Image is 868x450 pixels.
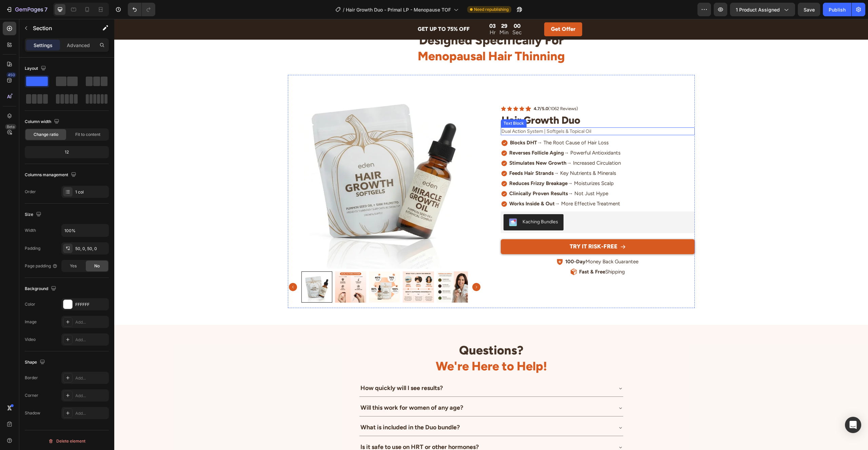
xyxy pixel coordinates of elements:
[419,87,464,93] p: (1062 Reviews)
[419,87,434,92] strong: 4.7/5.0
[395,161,499,168] p: → Moisturizes Scalp
[25,410,40,416] div: Shadow
[396,120,494,127] p: → The Root Cause of Hair Loss
[303,30,451,44] span: Menopausal Hair Thinning
[25,227,36,233] div: Width
[26,147,107,157] div: 12
[25,375,38,381] div: Border
[114,19,868,450] iframe: Design area
[451,240,471,246] strong: 100-Day
[395,151,439,157] strong: Feeds Hair Strands
[70,263,77,269] span: Yes
[474,6,509,13] span: Need republishing
[395,151,502,158] p: → Key Nutrients & Minerals
[25,319,37,325] div: Image
[25,245,40,251] div: Padding
[455,224,503,232] div: TRY IT RISK-FREE
[75,246,107,252] div: 50, 0, 50, 0
[389,195,449,211] button: Kaching Bundles
[5,124,16,129] div: Beta
[25,358,46,367] div: Shape
[465,249,511,257] p: Shipping
[395,161,453,167] strong: Reduces Frizzy Breakage
[25,210,43,219] div: Size
[25,392,38,398] div: Corner
[48,437,85,445] div: Delete element
[395,181,506,188] p: → More Effective Treatment
[25,301,35,307] div: Color
[388,101,411,107] div: Text Block
[395,182,440,188] strong: Works Inside & Out
[798,3,820,16] button: Save
[823,3,851,16] button: Publish
[387,109,580,116] p: Dual Action System | Softgels & Topical Oil
[62,224,108,237] input: Auto
[829,6,846,13] div: Publish
[730,3,795,16] button: 1 product assigned
[736,6,780,13] span: 1 product assigned
[75,393,107,399] div: Add...
[246,365,329,373] span: How quickly will I see results?
[75,337,107,343] div: Add...
[34,131,58,138] span: Change ratio
[395,199,403,207] img: KachingBundles.png
[245,323,509,356] h2: Questions?
[395,130,506,138] p: → Powerful Antioxidants
[25,336,36,343] div: Video
[395,131,450,137] strong: Reverses Follicle Aging
[343,6,344,13] span: /
[408,199,444,206] div: Kaching Bundles
[94,263,100,269] span: No
[75,319,107,325] div: Add...
[33,24,88,32] p: Section
[175,264,183,272] button: Carousel Back Arrow
[395,171,494,178] p: → Not Just Hype
[395,141,452,147] strong: Stimulates New Growth
[75,410,107,416] div: Add...
[25,117,61,126] div: Column width
[34,42,53,49] p: Settings
[804,7,815,13] span: Save
[346,6,451,13] span: Hair Growth Duo - Primal LP - Menopause TOF
[246,424,364,433] p: Is it safe to use on HRT or other hormones?
[3,3,51,16] button: 7
[465,250,491,256] strong: Fast & Free
[75,189,107,195] div: 1 col
[387,94,580,108] h2: Hair Growth Duo
[128,3,155,16] div: Undo/Redo
[246,404,346,413] p: What is included in the Duo bundle?
[25,170,78,180] div: Columns management
[321,340,433,354] span: We're Here to Help!
[25,436,109,447] button: Delete element
[395,171,454,178] strong: Clinically Proven Results
[845,417,861,433] div: Open Intercom Messenger
[25,189,36,195] div: Order
[75,302,107,308] div: FFFFFF
[25,263,58,269] div: Page padding
[6,72,16,78] div: 450
[246,384,349,393] p: Will this work for women of any age?
[44,5,47,14] p: 7
[25,64,47,73] div: Layout
[67,42,90,49] p: Advanced
[358,264,366,272] button: Carousel Next Arrow
[451,239,524,246] p: Money Back Guarantee
[25,284,58,293] div: Background
[396,121,423,127] strong: Blocks DHT
[387,220,580,235] button: TRY IT RISK-FREE
[75,375,107,381] div: Add...
[395,141,507,148] p: → Increased Circulation
[75,131,100,138] span: Fit to content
